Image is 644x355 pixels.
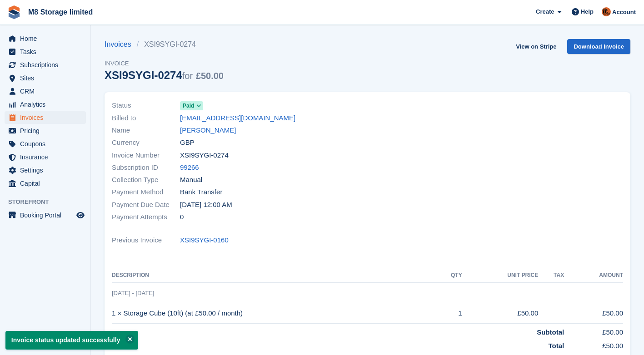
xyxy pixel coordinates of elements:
[112,268,434,283] th: Description
[20,98,75,111] span: Analytics
[564,268,623,283] th: Amount
[434,303,462,324] td: 1
[5,164,86,177] a: menu
[196,71,224,81] span: £50.00
[105,39,137,50] a: Invoices
[5,72,86,84] a: menu
[5,331,138,350] p: Invoice status updated successfully
[180,187,222,197] span: Bank Transfer
[20,45,75,58] span: Tasks
[581,7,594,16] span: Help
[180,113,295,123] a: [EMAIL_ADDRESS][DOMAIN_NAME]
[75,210,86,221] a: Preview store
[105,39,224,50] nav: breadcrumbs
[5,45,86,58] a: menu
[20,151,75,163] span: Insurance
[5,209,86,222] a: menu
[112,113,180,123] span: Billed to
[112,303,434,324] td: 1 × Storage Cube (10ft) (at £50.00 / month)
[180,212,184,222] span: 0
[5,59,86,71] a: menu
[5,111,86,124] a: menu
[112,187,180,197] span: Payment Method
[105,69,224,81] div: XSI9SYGI-0274
[5,98,86,111] a: menu
[112,138,180,148] span: Currency
[112,235,180,246] span: Previous Invoice
[20,85,75,98] span: CRM
[112,100,180,111] span: Status
[180,163,199,173] a: 99266
[112,175,180,185] span: Collection Type
[567,39,630,54] a: Download Invoice
[612,8,636,17] span: Account
[564,337,623,351] td: £50.00
[548,342,564,350] strong: Total
[20,177,75,190] span: Capital
[5,151,86,163] a: menu
[112,163,180,173] span: Subscription ID
[5,124,86,137] a: menu
[5,85,86,98] a: menu
[564,323,623,337] td: £50.00
[5,177,86,190] a: menu
[462,268,539,283] th: Unit Price
[180,150,229,161] span: XSI9SYGI-0274
[462,303,539,324] td: £50.00
[25,5,96,20] a: M8 Storage limited
[5,138,86,150] a: menu
[112,212,180,222] span: Payment Attempts
[20,164,75,177] span: Settings
[112,200,180,210] span: Payment Due Date
[183,102,194,110] span: Paid
[20,111,75,124] span: Invoices
[434,268,462,283] th: QTY
[20,209,75,222] span: Booking Portal
[538,268,564,283] th: Tax
[180,138,195,148] span: GBP
[180,235,229,246] a: XSI9SYGI-0160
[20,72,75,84] span: Sites
[536,7,554,16] span: Create
[20,138,75,150] span: Coupons
[112,125,180,136] span: Name
[182,71,193,81] span: for
[564,303,623,324] td: £50.00
[602,7,611,16] img: Andy McLafferty
[8,197,90,207] span: Storefront
[180,125,236,136] a: [PERSON_NAME]
[20,32,75,45] span: Home
[180,200,232,210] time: 2025-09-26 23:00:00 UTC
[20,124,75,137] span: Pricing
[112,290,154,296] span: [DATE] - [DATE]
[112,150,180,161] span: Invoice Number
[20,59,75,71] span: Subscriptions
[5,32,86,45] a: menu
[105,59,224,68] span: Invoice
[180,100,203,111] a: Paid
[537,328,564,336] strong: Subtotal
[512,39,560,54] a: View on Stripe
[180,175,202,185] span: Manual
[7,5,21,19] img: stora-icon-8386f47178a22dfd0bd8f6a31ec36ba5ce8667c1dd55bd0f319d3a0aa187defe.svg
